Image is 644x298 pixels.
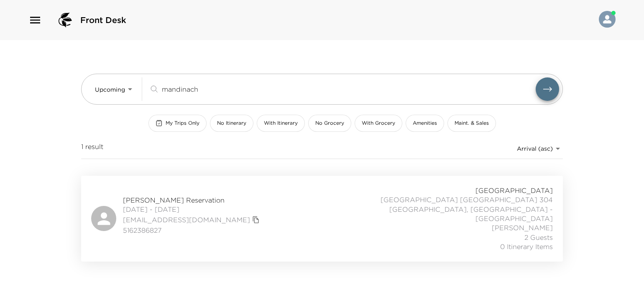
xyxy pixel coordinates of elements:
[123,195,262,205] span: [PERSON_NAME] Reservation
[250,214,262,226] button: copy primary member email
[517,145,553,152] span: Arrival (asc)
[123,215,250,224] a: [EMAIL_ADDRESS][DOMAIN_NAME]
[455,120,489,127] span: Maint. & Sales
[413,120,437,127] span: Amenities
[257,115,305,132] button: With Itinerary
[447,115,496,132] button: Maint. & Sales
[148,115,207,132] button: My Trips Only
[406,115,444,132] button: Amenities
[500,242,553,251] span: 0 Itinerary Items
[123,205,262,214] span: [DATE] - [DATE]
[492,223,553,232] span: [PERSON_NAME]
[210,115,253,132] button: No Itinerary
[81,142,103,155] span: 1 result
[162,84,536,94] input: Search by traveler, residence, or concierge
[217,120,246,127] span: No Itinerary
[80,14,126,26] span: Front Desk
[95,86,125,93] span: Upcoming
[81,176,563,262] a: [PERSON_NAME] Reservation[DATE] - [DATE][EMAIL_ADDRESS][DOMAIN_NAME]copy primary member email5162...
[55,10,75,30] img: logo
[315,120,344,127] span: No Grocery
[123,226,262,235] span: 5162386827
[355,115,402,132] button: With Grocery
[264,120,298,127] span: With Itinerary
[524,233,553,242] span: 2 Guests
[475,186,553,195] span: [GEOGRAPHIC_DATA]
[599,11,616,28] img: User
[308,115,351,132] button: No Grocery
[362,120,395,127] span: With Grocery
[166,120,199,127] span: My Trips Only
[368,195,553,223] span: [GEOGRAPHIC_DATA] [GEOGRAPHIC_DATA] 304 [GEOGRAPHIC_DATA], [GEOGRAPHIC_DATA] - [GEOGRAPHIC_DATA]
